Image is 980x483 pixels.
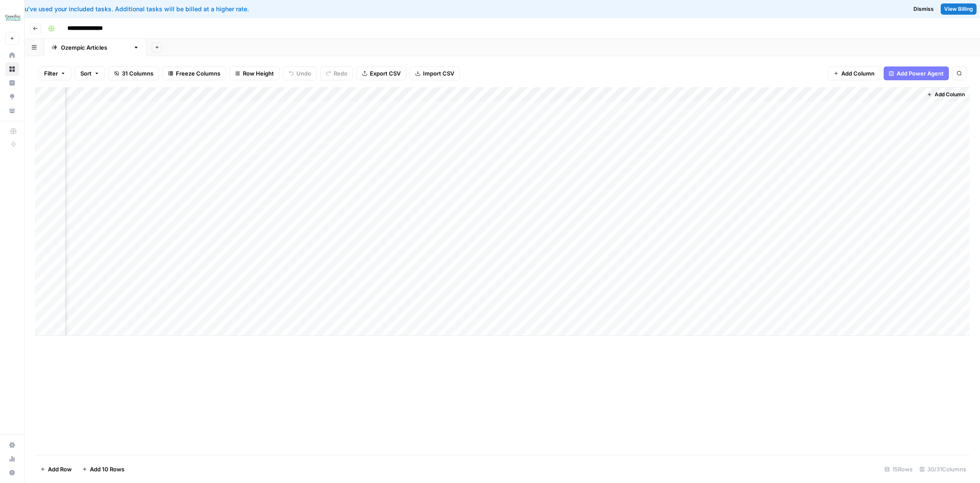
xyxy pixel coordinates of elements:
span: Add Power Agent [897,69,944,78]
span: Redo [334,69,347,78]
span: Sort [80,69,92,78]
a: Usage [5,452,19,466]
button: Dismiss [910,3,937,15]
button: Freeze Columns [162,66,226,80]
button: Filter [38,66,71,80]
a: [MEDICAL_DATA] Articles [44,39,146,56]
button: Add Column [923,89,968,100]
span: Filter [44,69,58,78]
img: Profile image for Fin [25,5,38,19]
div: 30/31 Columns [916,462,970,476]
button: Add 10 Rows [77,462,130,476]
div: Tasks always reset on a - meaning they reset at the beginning of each month regardless of when yo... [14,68,159,110]
button: Row Height [229,66,280,80]
span: View Billing [944,5,973,13]
button: Emoji picker [13,276,20,283]
a: Insights [5,76,19,90]
span: Export CSV [370,69,401,78]
div: So you're correct - your tasks will reset on [DATE] 04:00, giving you the rest of September to us... [14,153,159,186]
span: Row Height [243,69,274,78]
span: Add 10 Rows [90,465,124,474]
span: Freeze Columns [176,69,220,78]
a: View Billing [941,3,977,15]
div: If you still need help understanding how your tasks reset or have any other questions, I’m here t... [14,218,135,260]
button: Start recording [55,276,62,283]
span: Add Row [48,465,72,474]
button: Home [135,3,152,20]
button: Upload attachment [41,276,48,283]
div: If you still need help understanding how your tasks reset or have any other questions, I’m here t... [7,212,142,265]
div: Your billing date ([DATE]) is when you're charged for your subscription, but it doesn't affect wh... [14,115,159,148]
div: Fin says… [7,212,166,284]
textarea: Message… [7,258,165,272]
div: Was that helpful? [7,193,73,212]
button: Add Power Agent [884,66,949,80]
button: Help + Support [5,466,19,480]
div: Was that helpful? [14,198,67,206]
button: Send a message… [148,272,162,286]
button: Undo [283,66,317,80]
button: Add Column [828,66,880,80]
a: Home [5,48,19,62]
div: 15 Rows [881,462,916,476]
button: Workspace: BCI [5,7,19,28]
button: Add Row [35,462,77,476]
div: I understand the confusion! Your billing date ([DATE]) and task reset date are completely separat... [7,33,166,192]
div: I understand the confusion! Your billing date ([DATE]) and task reset date are completely separate. [14,38,159,64]
h1: Fin [42,8,52,15]
div: Fin says… [7,33,166,193]
span: Dismiss [913,5,934,13]
span: Undo [296,69,311,78]
button: 31 Columns [108,66,159,80]
span: Add Column [841,69,875,78]
span: Add Column [935,91,965,98]
button: Import CSV [410,66,460,80]
span: Import CSV [423,69,454,78]
button: Sort [75,66,105,80]
div: Close [152,3,167,19]
button: go back [6,3,22,20]
button: Gif picker [27,276,34,283]
button: Export CSV [356,66,406,80]
img: BCI Logo [5,10,21,25]
div: You've used your included tasks. Additional tasks will be billed at a higher rate. [7,5,578,13]
a: Your Data [5,104,19,117]
span: 31 Columns [122,69,153,78]
a: Settings [5,438,19,452]
button: Redo [320,66,353,80]
a: Browse [5,62,19,76]
a: Opportunities [5,90,19,104]
a: Source reference 115595208: [16,95,22,101]
div: Fin says… [7,193,166,212]
div: [MEDICAL_DATA] Articles [61,43,130,52]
